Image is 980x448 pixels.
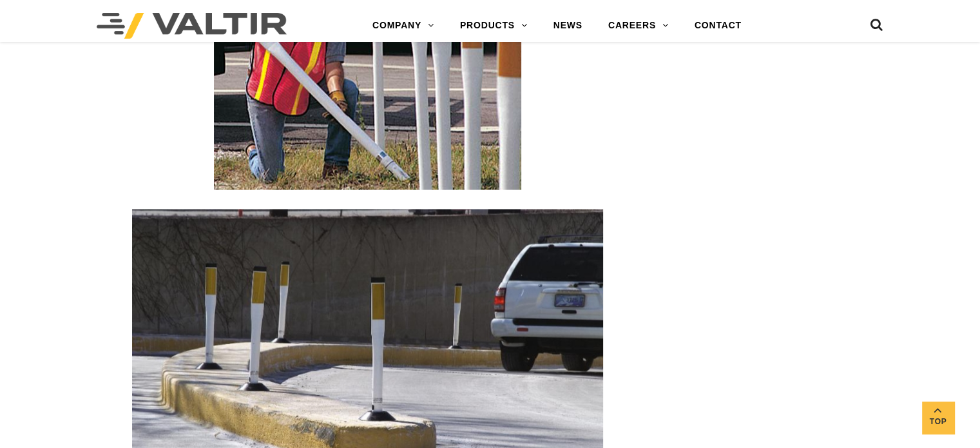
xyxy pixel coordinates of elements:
[922,402,954,434] a: Top
[682,13,754,39] a: CONTACT
[595,13,682,39] a: CAREERS
[447,13,541,39] a: PRODUCTS
[97,13,287,39] img: Valtir
[541,13,595,39] a: NEWS
[360,13,447,39] a: COMPANY
[922,414,954,429] span: Top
